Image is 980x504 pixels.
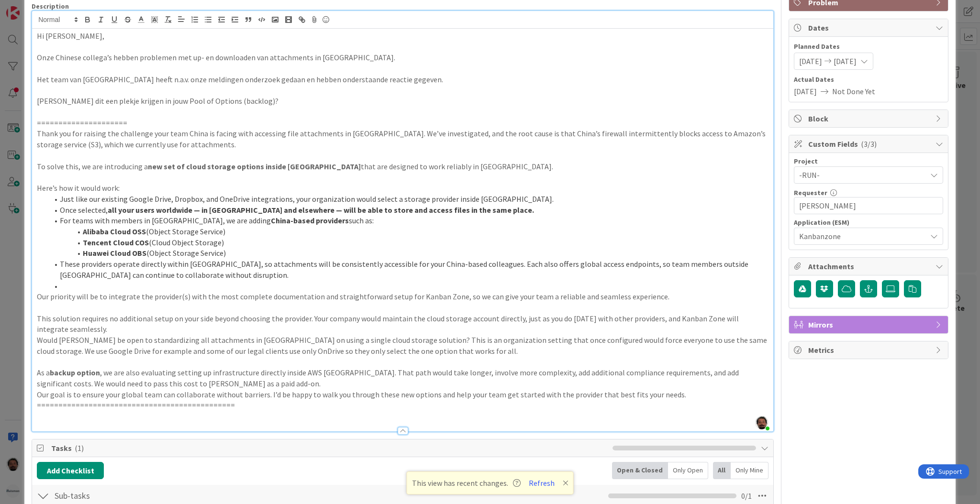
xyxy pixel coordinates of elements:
[755,416,768,429] img: OnCl7LGpK6aSgKCc2ZdSmTqaINaX6qd1.png
[794,86,817,97] span: [DATE]
[37,368,50,377] span: As a
[808,344,931,356] span: Metrics
[525,477,558,489] button: Refresh
[741,490,752,502] span: 0 / 1
[808,319,931,330] span: Mirrors
[349,216,374,225] span: such as:
[808,22,931,33] span: Dates
[37,314,740,334] span: This solution requires no additional setup on your side beyond choosing the provider. Your compan...
[83,248,146,258] strong: Huawei Cloud OBS
[20,1,44,13] span: Support
[794,219,943,226] div: Application (ESM)
[148,162,361,171] strong: new set of cloud storage options inside [GEOGRAPHIC_DATA]
[75,443,84,453] span: ( 1 )
[713,462,731,479] div: All
[361,162,553,171] span: that are designed to work reliably in [GEOGRAPHIC_DATA].
[60,205,108,215] span: Once selected,
[37,292,669,301] span: Our priority will be to integrate the provider(s) with the most complete documentation and straig...
[37,53,395,62] span: Onze Chinese collega’s hebben problemen met up- en downloaden van attachments in [GEOGRAPHIC_DATA].
[834,55,857,67] span: [DATE]
[37,75,443,84] span: Het team van [GEOGRAPHIC_DATA] heeft n.a.v. onze meldingen onderzoek gedaan en hebben onderstaand...
[832,86,875,97] span: Not Done Yet
[794,188,827,197] label: Requester
[37,129,767,149] span: Thank you for raising the challenge your team China is facing with accessing file attachments in ...
[60,194,554,204] span: Just like our existing Google Drive, Dropbox, and OneDrive integrations, your organization would ...
[799,168,922,182] span: -RUN-
[50,368,100,377] strong: backup option
[37,31,104,41] span: Hi [PERSON_NAME],
[37,335,768,356] span: Would [PERSON_NAME] be open to standardizing all attachments in [GEOGRAPHIC_DATA] on using a sing...
[146,227,225,236] span: (Object Storage Service)
[37,390,686,399] span: Our goal is to ensure your global team can collaborate without barriers. I’d be happy to walk you...
[37,118,127,128] span: =====================
[412,477,521,489] span: This view has recent changes.
[83,238,149,247] strong: Tencent Cloud COS
[83,227,146,236] strong: Alibaba Cloud OSS
[37,183,120,193] span: Here’s how it would work:
[60,216,271,225] span: For teams with members in [GEOGRAPHIC_DATA], we are adding
[668,462,708,479] div: Only Open
[794,158,943,164] div: Project
[794,75,943,85] span: Actual Dates
[37,462,104,479] button: Add Checklist
[794,42,943,52] span: Planned Dates
[149,238,224,247] span: (Cloud Object Storage)
[37,162,148,171] span: To solve this, we are introducing a
[612,462,668,479] div: Open & Closed
[37,96,278,106] span: [PERSON_NAME] dit een plekje krijgen in jouw Pool of Options (backlog)?
[32,2,69,11] span: Description
[60,259,750,280] span: These providers operate directly within [GEOGRAPHIC_DATA], so attachments will be consistently ac...
[271,216,349,225] strong: China-based providers
[808,261,931,272] span: Attachments
[37,400,235,410] span: ==============================================
[861,139,877,149] span: ( 3/3 )
[108,205,534,215] strong: all your users worldwide — in [GEOGRAPHIC_DATA] and elsewhere — will be able to store and access ...
[808,138,931,150] span: Custom Fields
[808,113,931,124] span: Block
[799,55,822,67] span: [DATE]
[51,442,608,454] span: Tasks
[731,462,768,479] div: Only Mine
[799,230,922,243] span: Kanbanzone
[37,368,740,388] span: , we are also evaluating setting up infrastructure directly inside AWS [GEOGRAPHIC_DATA]. That pa...
[146,248,226,258] span: (Object Storage Service)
